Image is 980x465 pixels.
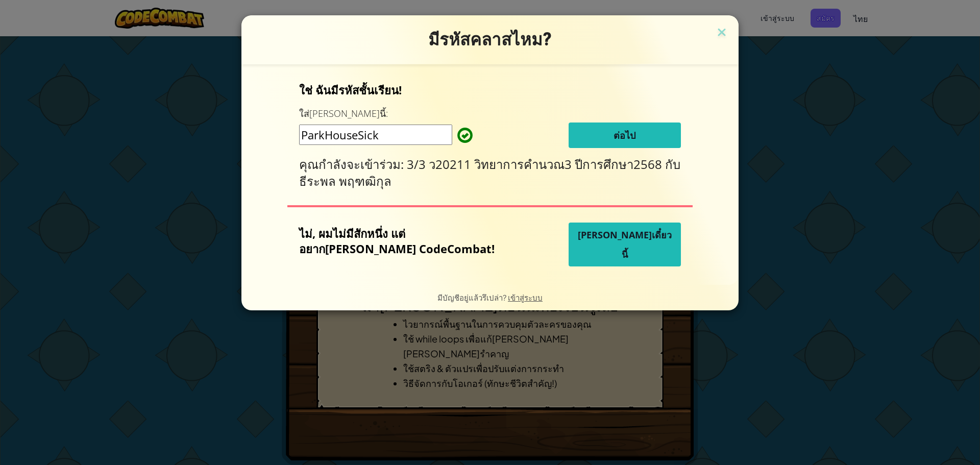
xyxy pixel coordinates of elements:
span: 3/3 ว20211 วิทยาการคำนวณ3 ปีการศึกษา2568 [407,156,665,173]
span: มีรหัสคลาสไหม? [428,29,552,50]
span: มีบัญชีอยู่แล้วรึเปล่า? [437,292,508,302]
p: ใช่ ฉันมีรหัสชั้นเรียน! [299,82,680,97]
span: [PERSON_NAME]เดี๋ยวนี้ [578,229,672,260]
span: ต่อไป [614,129,635,141]
button: [PERSON_NAME]เดี๋ยวนี้ [569,223,681,266]
span: ธีระพล พฤฑฒิกุล [299,173,391,189]
p: ไม่, ผมไม่มีสักหนึ่ง แต่อยาก[PERSON_NAME] CodeCombat! [299,226,517,256]
span: กับ [665,156,680,173]
button: ต่อไป [569,123,681,148]
span: คุณกำลังจะเข้าร่วม: [299,156,407,173]
img: close icon [715,26,728,41]
a: เข้าสู่ระบบ [508,292,543,302]
label: ใส่[PERSON_NAME]นี้: [299,107,388,120]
